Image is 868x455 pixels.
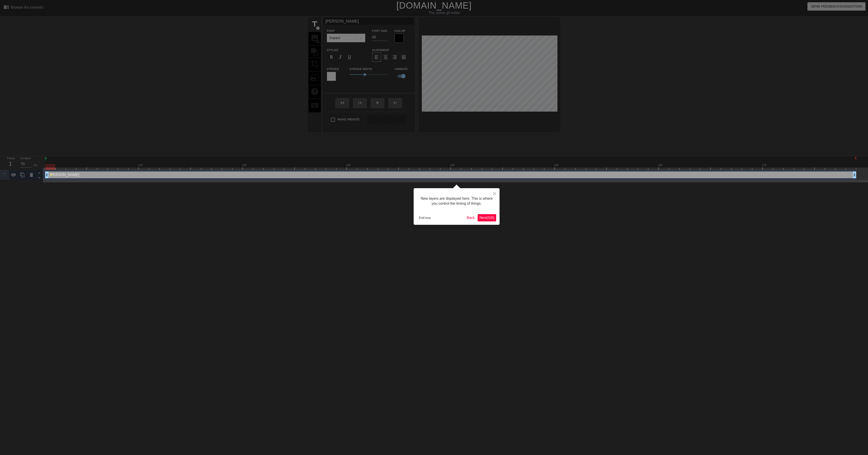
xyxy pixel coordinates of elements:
[417,214,433,221] button: End tour
[490,188,500,199] button: Close
[417,192,496,211] div: New layers are displayed here. This is where you control the timing of things.
[465,214,477,221] button: Back
[478,214,496,221] button: Next
[479,216,494,220] span: Next ( 5 / 6 )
